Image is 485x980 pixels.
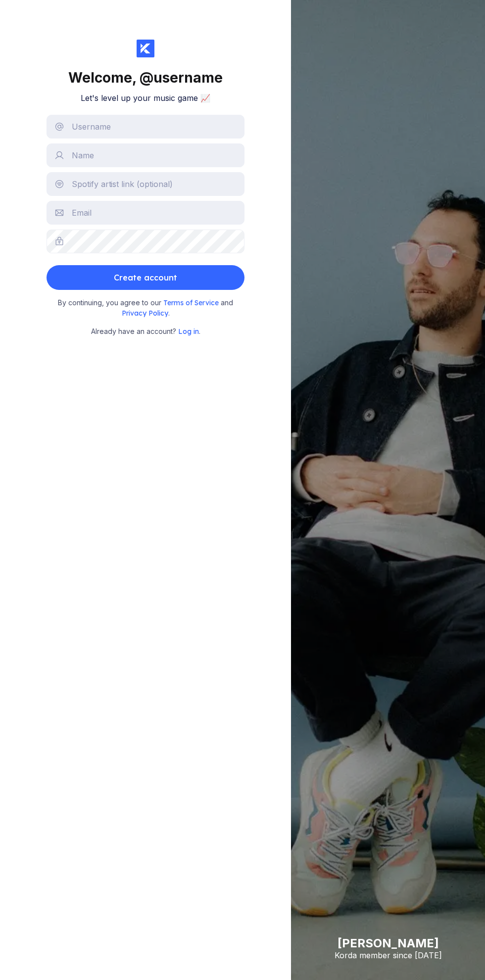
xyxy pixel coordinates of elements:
[47,172,244,196] input: Spotify artist link (optional)
[122,309,168,317] a: Privacy Policy
[163,298,221,307] a: Terms of Service
[68,69,223,86] div: Welcome,
[178,327,199,335] a: Log in
[81,93,210,103] h2: Let's level up your music game 📈
[47,201,244,225] input: Email
[47,265,244,290] button: Create account
[51,298,240,318] small: By continuing, you agree to our and .
[47,143,244,167] input: Name
[47,115,244,139] input: Username
[153,69,223,86] span: username
[335,950,442,960] div: Korda member since [DATE]
[335,936,442,950] div: [PERSON_NAME]
[91,326,200,337] small: Already have an account? .
[163,298,221,307] span: Terms of Service
[114,268,177,287] div: Create account
[140,69,153,86] span: @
